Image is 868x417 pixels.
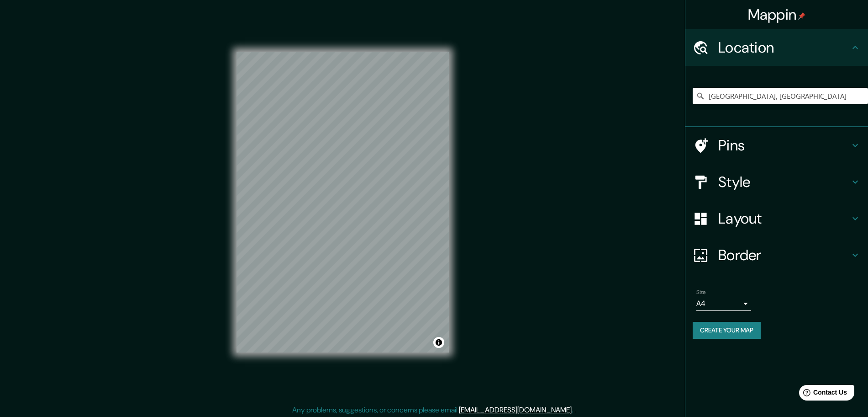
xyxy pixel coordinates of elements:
label: Size [696,289,706,296]
button: Create your map [693,322,761,339]
h4: Mappin [748,5,806,24]
h4: Location [718,38,850,57]
h4: Style [718,173,850,191]
h4: Pins [718,136,850,155]
div: A4 [696,296,751,311]
input: Pick your city or area [693,88,868,104]
div: . [574,405,576,416]
div: Style [685,164,868,200]
p: Any problems, suggestions, or concerns please email . [292,405,573,416]
div: Layout [685,200,868,237]
div: Border [685,237,868,273]
h4: Layout [718,209,850,228]
a: [EMAIL_ADDRESS][DOMAIN_NAME] [459,405,572,415]
iframe: Help widget launcher [787,381,858,407]
canvas: Map [237,52,449,353]
div: . [573,405,574,416]
button: Toggle attribution [433,337,444,348]
h4: Border [718,246,850,264]
div: Pins [685,127,868,164]
div: Location [685,29,868,66]
img: pin-icon.png [798,12,805,20]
